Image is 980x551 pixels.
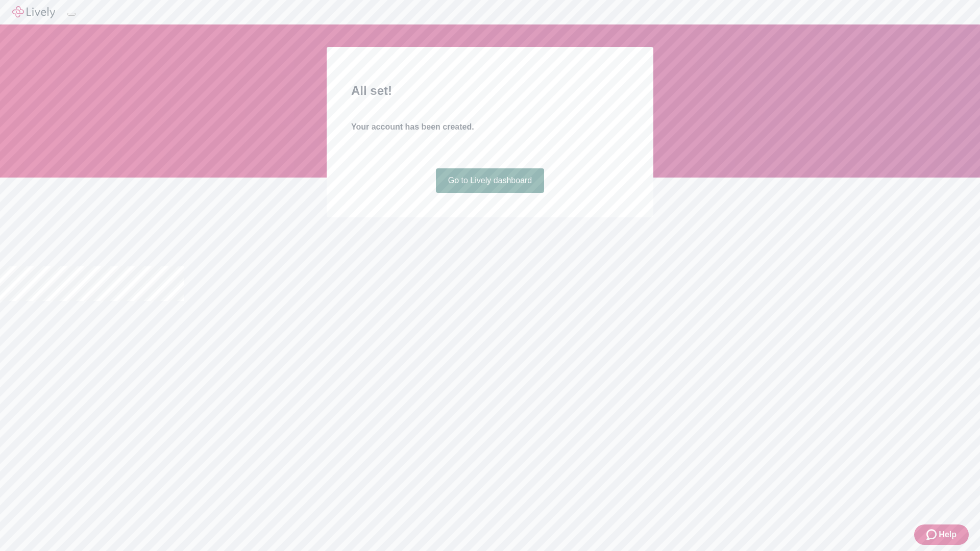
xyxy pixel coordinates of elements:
[939,529,957,541] span: Help
[436,168,545,193] a: Go to Lively dashboard
[12,6,55,18] img: Lively
[914,524,969,545] button: Zendesk support iconHelp
[67,13,76,16] button: Log out
[926,529,939,541] svg: Zendesk support icon
[351,121,629,133] h4: Your account has been created.
[351,82,629,100] h2: All set!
